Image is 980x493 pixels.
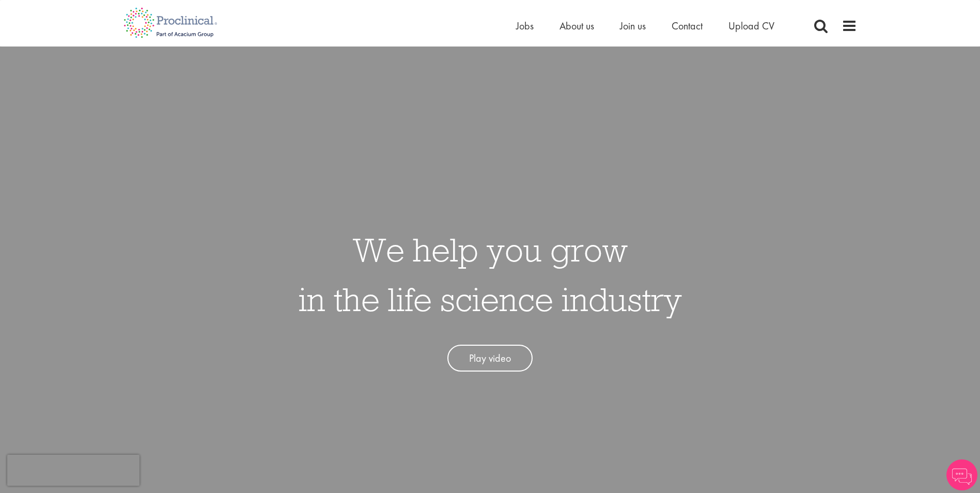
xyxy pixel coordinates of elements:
a: Jobs [516,19,534,33]
a: Contact [672,19,703,33]
h1: We help you grow in the life science industry [299,225,682,324]
a: Join us [620,19,646,33]
a: Play video [447,345,533,372]
img: Chatbot [946,459,977,490]
a: About us [559,19,594,33]
a: Upload CV [728,19,774,33]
